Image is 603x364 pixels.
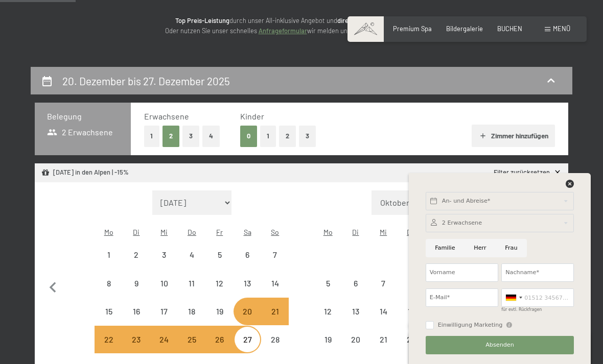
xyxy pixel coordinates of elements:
div: 21 [370,335,396,361]
div: 26 [207,335,233,361]
div: Anreise nicht möglich [95,241,122,269]
abbr: Mittwoch [380,228,387,236]
div: Mon Dec 08 2025 [95,270,122,297]
h3: Belegung [47,111,119,122]
div: 3 [151,251,177,276]
div: Thu Jan 01 2026 [397,241,425,269]
div: Wed Jan 14 2026 [369,298,397,325]
div: Anreise nicht möglich [261,326,289,353]
strong: direkt buchen [337,16,378,25]
div: Anreise nicht möglich [261,298,289,325]
div: Mon Dec 15 2025 [95,298,122,325]
div: 28 [262,335,288,361]
div: 8 [398,279,424,305]
div: 4 [179,251,204,276]
div: Mon Dec 01 2025 [95,241,122,269]
div: Anreise nicht möglich [234,270,261,297]
div: Anreise nicht möglich [369,298,397,325]
div: 5 [207,251,233,276]
svg: Angebot/Paket [41,168,50,177]
div: Wed Dec 03 2025 [150,241,178,269]
div: 6 [343,279,368,305]
div: Tue Jan 20 2026 [342,326,369,353]
div: 14 [370,307,396,333]
p: durch unser All-inklusive Angebot und zum ! Oder nutzen Sie unser schnelles wir melden uns gleich... [97,15,506,36]
div: Thu Dec 11 2025 [178,270,205,297]
button: Absenden [426,336,574,354]
div: Anreise nicht möglich [397,326,425,353]
abbr: Donnerstag [188,228,196,236]
div: Mon Jan 05 2026 [314,270,342,297]
div: Anreise nicht möglich [397,270,425,297]
div: Anreise nicht möglich [123,270,150,297]
div: 25 [179,335,204,361]
div: 1 [96,251,121,276]
div: Sun Dec 14 2025 [261,270,289,297]
div: 12 [207,279,233,305]
div: Thu Dec 18 2025 [178,298,205,325]
div: Wed Dec 17 2025 [150,298,178,325]
div: Anreise nicht möglich [397,241,425,269]
div: 7 [370,279,396,305]
abbr: Dienstag [352,228,359,236]
div: 12 [315,307,341,333]
div: Thu Jan 22 2026 [397,326,425,353]
div: Anreise nicht möglich [342,326,369,353]
span: Bildergalerie [446,25,483,33]
span: 2 Erwachsene [47,127,113,138]
span: Menü [553,25,570,33]
span: Erwachsene [144,111,189,121]
div: Anreise nicht möglich [261,241,289,269]
input: 01512 3456789 [501,288,574,307]
h2: 20. Dezember bis 27. Dezember 2025 [62,75,230,87]
div: Anreise nicht möglich [95,270,122,297]
div: Tue Jan 13 2026 [342,298,369,325]
div: 13 [235,279,260,305]
div: 24 [151,335,177,361]
div: Anreise nicht möglich [234,298,261,325]
div: 1 [398,251,424,276]
div: 27 [235,335,260,361]
div: 19 [207,307,233,333]
div: 10 [151,279,177,305]
div: Tue Dec 02 2025 [123,241,150,269]
abbr: Freitag [216,228,223,236]
div: Anreise nicht möglich [178,270,205,297]
div: Anreise nicht möglich [314,298,342,325]
div: Wed Dec 24 2025 [150,326,178,353]
div: 14 [262,279,288,305]
div: Sat Dec 27 2025 [234,326,261,353]
div: Anreise nicht möglich [369,270,397,297]
div: Anreise nicht möglich [234,241,261,269]
div: 20 [235,307,260,333]
a: Anfrageformular [259,27,307,35]
div: Anreise nicht möglich [342,298,369,325]
div: 17 [151,307,177,333]
div: Anreise möglich [95,326,122,353]
div: Anreise nicht möglich [178,241,205,269]
div: Fri Dec 26 2025 [206,326,234,353]
div: Wed Dec 10 2025 [150,270,178,297]
div: 16 [124,307,149,333]
div: Sat Dec 06 2025 [234,241,261,269]
div: Anreise nicht möglich [123,326,150,353]
div: Sat Dec 20 2025 [234,298,261,325]
button: 3 [182,126,199,147]
button: 0 [240,126,257,147]
div: Mon Jan 19 2026 [314,326,342,353]
div: Tue Dec 16 2025 [123,298,150,325]
div: Anreise nicht möglich [234,326,261,353]
abbr: Mittwoch [160,228,168,236]
span: Kinder [240,111,264,121]
a: Premium Spa [393,25,432,33]
div: 21 [262,307,288,333]
abbr: Donnerstag [407,228,415,236]
abbr: Montag [104,228,113,236]
div: 9 [124,279,149,305]
div: Sun Dec 21 2025 [261,298,289,325]
button: 3 [299,126,316,147]
div: Tue Dec 09 2025 [123,270,150,297]
button: 4 [202,126,220,147]
div: Anreise nicht möglich [150,241,178,269]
